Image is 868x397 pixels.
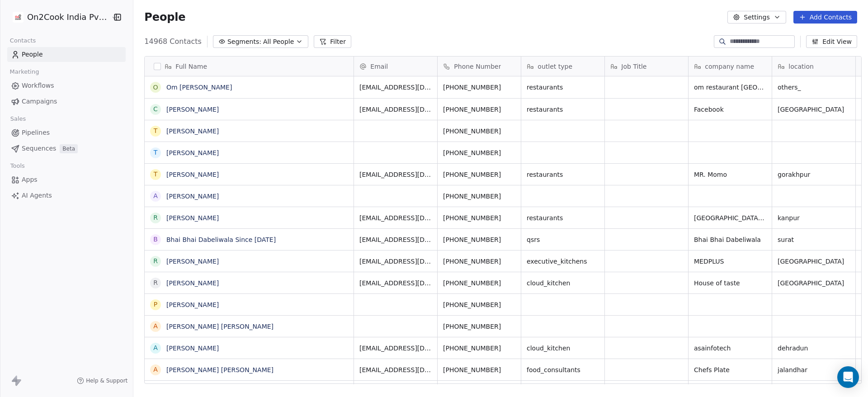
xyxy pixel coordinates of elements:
span: Beta [60,144,78,153]
div: company name [689,57,772,76]
span: [GEOGRAPHIC_DATA] [778,257,850,266]
span: kanpur [778,213,850,222]
span: [PHONE_NUMBER] [443,170,515,179]
div: location [772,57,855,76]
div: Job Title [605,57,688,76]
span: People [22,50,43,59]
span: others_ [778,83,850,92]
button: Settings [727,11,786,24]
span: [PHONE_NUMBER] [443,322,515,331]
span: Pipelines [22,128,50,137]
span: jalandhar [778,365,850,374]
span: Email [370,62,388,71]
span: [PHONE_NUMBER] [443,257,515,266]
a: AI Agents [7,188,126,203]
span: [EMAIL_ADDRESS][DOMAIN_NAME] [359,235,432,244]
span: [PHONE_NUMBER] [443,300,515,309]
span: [PHONE_NUMBER] [443,127,515,136]
a: [PERSON_NAME] [166,149,219,156]
div: A [154,321,158,331]
span: [PHONE_NUMBER] [443,213,515,222]
a: [PERSON_NAME] [166,279,219,287]
span: 14968 Contacts [144,36,202,47]
div: Email [354,57,437,76]
span: Contacts [6,34,40,47]
span: [EMAIL_ADDRESS][DOMAIN_NAME] [359,257,432,266]
span: [GEOGRAPHIC_DATA], [GEOGRAPHIC_DATA] [694,213,766,222]
a: Help & Support [77,377,127,384]
a: [PERSON_NAME] [PERSON_NAME] [166,366,274,373]
span: cloud_kitchen [527,279,599,288]
span: Facebook [694,105,766,114]
span: [GEOGRAPHIC_DATA] [778,105,850,114]
button: Add Contacts [793,11,857,24]
span: People [144,10,185,24]
div: P [154,300,157,309]
span: [PHONE_NUMBER] [443,365,515,374]
span: Bhai Bhai Dabeliwala [694,235,766,244]
span: [PHONE_NUMBER] [443,344,515,353]
span: om restaurant [GEOGRAPHIC_DATA] [694,83,766,92]
span: food_consultants [527,365,599,374]
span: Job Title [621,62,646,71]
div: Phone Number [438,57,521,76]
span: Campaigns [22,97,57,106]
span: AI Agents [22,191,52,200]
span: Segments: [227,37,261,47]
a: Om [PERSON_NAME] [166,84,232,91]
span: Sales [6,112,30,126]
div: Open Intercom Messenger [837,366,859,388]
img: on2cook%20logo-04%20copy.jpg [13,12,24,23]
div: R [153,278,158,288]
div: R [153,213,158,222]
span: company name [705,62,754,71]
div: B [154,235,158,244]
a: [PERSON_NAME] [166,106,219,113]
span: [EMAIL_ADDRESS][DOMAIN_NAME] [359,105,432,114]
div: A [154,343,158,353]
span: restaurants [527,170,599,179]
span: [EMAIL_ADDRESS][DOMAIN_NAME] [359,83,432,92]
div: A [154,191,158,201]
span: restaurants [527,83,599,92]
span: [PHONE_NUMBER] [443,105,515,114]
div: T [154,170,158,179]
span: Help & Support [86,377,127,384]
a: [PERSON_NAME] [166,128,219,135]
a: [PERSON_NAME] [166,193,219,200]
span: On2Cook India Pvt. Ltd. [27,11,109,23]
span: restaurants [527,213,599,222]
span: Tools [6,159,28,173]
span: cloud_kitchen [527,344,599,353]
span: Phone Number [454,62,501,71]
span: Full Name [175,62,207,71]
div: R [153,256,158,266]
span: [EMAIL_ADDRESS][DOMAIN_NAME] [359,365,432,374]
button: Filter [314,35,351,48]
a: [PERSON_NAME] [166,301,219,308]
div: T [154,148,158,157]
a: [PERSON_NAME] [166,258,219,265]
span: [PHONE_NUMBER] [443,235,515,244]
div: A [154,365,158,374]
span: [PHONE_NUMBER] [443,148,515,157]
span: [EMAIL_ADDRESS][DOMAIN_NAME] [359,344,432,353]
div: Full Name [145,57,354,76]
span: Sequences [22,144,56,153]
span: [EMAIL_ADDRESS][DOMAIN_NAME] [359,170,432,179]
span: Workflows [22,81,54,90]
span: Apps [22,175,38,184]
a: [PERSON_NAME] [166,214,219,222]
span: qsrs [527,235,599,244]
span: [GEOGRAPHIC_DATA] [778,279,850,288]
button: Edit View [806,35,857,48]
span: MEDPLUS [694,257,766,266]
a: Bhai Bhai Dabeliwala Since [DATE] [166,236,276,243]
span: dehradun [778,344,850,353]
span: [PHONE_NUMBER] [443,83,515,92]
a: [PERSON_NAME] [166,345,219,352]
span: gorakhpur [778,170,850,179]
span: All People [263,37,294,47]
span: executive_kitchens [527,257,599,266]
span: MR. Momo [694,170,766,179]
